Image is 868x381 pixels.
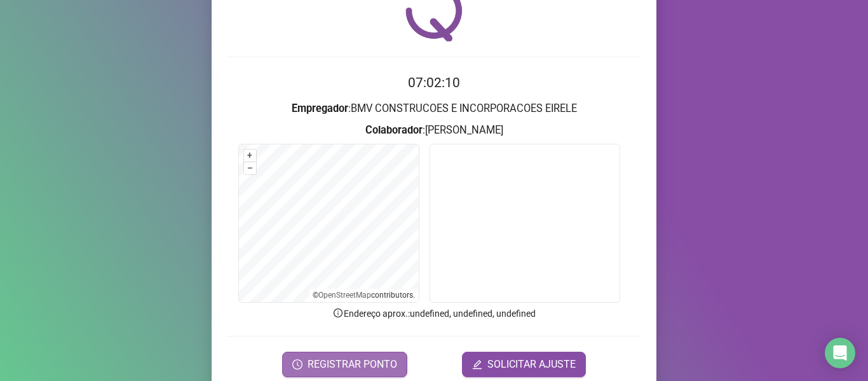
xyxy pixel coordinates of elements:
h3: : [PERSON_NAME] [227,122,641,139]
li: © contributors. [313,291,415,300]
button: + [244,149,256,162]
div: Open Intercom Messenger [825,338,855,368]
span: info-circle [332,307,344,319]
span: SOLICITAR AJUSTE [487,357,576,372]
span: edit [472,359,482,370]
p: Endereço aprox. : undefined, undefined, undefined [227,307,641,321]
button: – [244,162,256,174]
span: clock-circle [292,359,302,370]
button: REGISTRAR PONTO [282,352,407,377]
time: 07:02:10 [408,75,460,90]
strong: Colaborador [365,124,423,136]
h3: : BMV CONSTRUCOES E INCORPORACOES EIRELE [227,100,641,117]
span: REGISTRAR PONTO [308,357,397,372]
a: OpenStreetMap [318,291,371,300]
button: editSOLICITAR AJUSTE [462,352,586,377]
strong: Empregador [292,102,348,114]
